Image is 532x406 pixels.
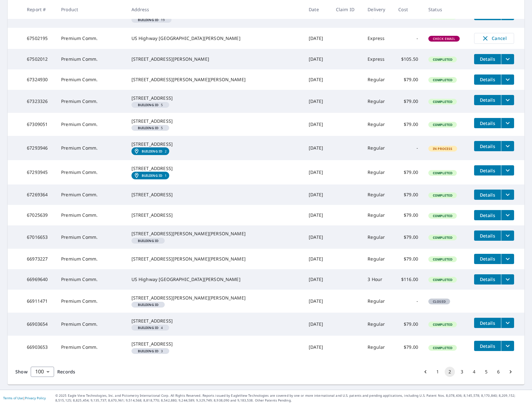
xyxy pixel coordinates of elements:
[56,90,126,113] td: Premium Comm.
[138,349,159,353] em: Building ID
[304,184,331,205] td: [DATE]
[501,230,514,241] button: filesDropdownBtn-67016653
[362,184,393,205] td: Regular
[481,367,491,377] button: Go to page 5
[393,336,423,359] td: $79.00
[362,205,393,225] td: Regular
[474,95,501,105] button: detailsBtn-67323326
[429,257,456,262] span: Completed
[138,239,159,242] em: Building ID
[138,103,159,106] em: Building ID
[25,396,46,400] a: Privacy Policy
[478,343,497,349] span: Details
[56,205,126,225] td: Premium Comm.
[478,97,497,103] span: Details
[501,74,514,85] button: filesDropdownBtn-67324930
[22,313,56,336] td: 66903654
[478,168,497,174] span: Details
[505,367,516,377] button: Go to next page
[429,322,456,327] span: Completed
[469,367,479,377] button: Go to page 4
[429,214,456,218] span: Completed
[393,160,423,184] td: $79.00
[501,118,514,128] button: filesDropdownBtn-67309051
[362,113,393,136] td: Regular
[478,56,497,62] span: Details
[393,90,423,113] td: $79.00
[142,149,163,153] em: Building ID
[393,313,423,336] td: $79.00
[22,69,56,90] td: 67324930
[478,192,497,198] span: Details
[56,113,126,136] td: Premium Comm.
[56,336,126,359] td: Premium Comm.
[474,74,501,85] button: detailsBtn-67324930
[304,336,331,359] td: [DATE]
[429,346,456,350] span: Completed
[304,269,331,290] td: [DATE]
[501,274,514,285] button: filesDropdownBtn-66969640
[57,369,75,375] span: Records
[474,254,501,264] button: detailsBtn-66973227
[362,313,393,336] td: Regular
[393,205,423,225] td: $79.00
[362,249,393,269] td: Regular
[393,136,423,160] td: -
[131,118,299,124] div: [STREET_ADDRESS]
[304,205,331,225] td: [DATE]
[393,113,423,136] td: $79.00
[501,341,514,351] button: filesDropdownBtn-66903653
[134,349,167,353] span: 3
[457,367,467,377] button: Go to page 3
[131,295,299,301] div: [STREET_ADDRESS][PERSON_NAME][PERSON_NAME]
[501,165,514,176] button: filesDropdownBtn-67293945
[362,28,393,49] td: Express
[22,28,56,49] td: 67502195
[304,113,331,136] td: [DATE]
[56,225,126,248] td: Premium Comm.
[131,276,299,283] div: US Highway [GEOGRAPHIC_DATA][PERSON_NAME]
[22,136,56,160] td: 67293946
[501,54,514,64] button: filesDropdownBtn-67502012
[478,120,497,126] span: Details
[22,269,56,290] td: 66969640
[478,320,497,326] span: Details
[362,90,393,113] td: Regular
[393,49,423,69] td: $105.50
[474,165,501,176] button: detailsBtn-67293945
[22,225,56,248] td: 67016653
[478,233,497,239] span: Details
[56,269,126,290] td: Premium Comm.
[134,326,167,329] span: 4
[138,18,159,21] em: Building ID
[362,336,393,359] td: Regular
[131,141,299,147] div: [STREET_ADDRESS]
[433,367,443,377] button: Go to page 1
[445,367,455,377] button: page 2
[429,57,456,62] span: Completed
[22,336,56,359] td: 66903653
[15,369,28,375] span: Show
[429,171,456,175] span: Completed
[56,28,126,49] td: Premium Comm.
[31,367,54,377] div: Show 100 records
[138,326,159,329] em: Building ID
[429,299,449,304] span: Closed
[134,126,167,129] span: 5
[429,122,456,127] span: Completed
[138,126,159,129] em: Building ID
[419,367,517,377] nav: pagination navigation
[429,235,456,240] span: Completed
[304,225,331,248] td: [DATE]
[501,318,514,328] button: filesDropdownBtn-66903654
[131,191,299,198] div: [STREET_ADDRESS]
[134,103,167,106] span: 5
[304,249,331,269] td: [DATE]
[22,160,56,184] td: 67293945
[56,290,126,313] td: Premium Comm.
[501,190,514,200] button: filesDropdownBtn-67269364
[429,78,456,82] span: Completed
[393,269,423,290] td: $116.00
[3,396,46,400] p: |
[56,136,126,160] td: Premium Comm.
